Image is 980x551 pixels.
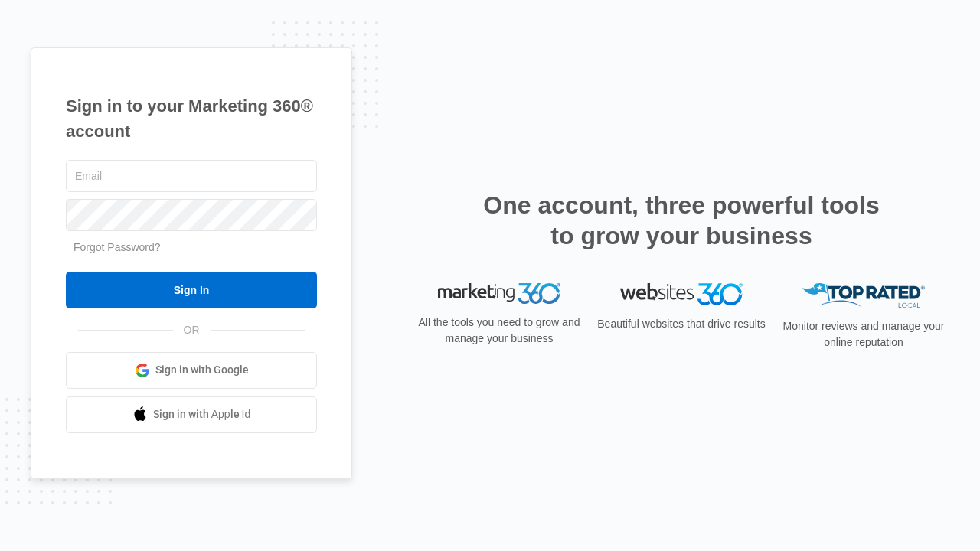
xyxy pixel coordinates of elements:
[479,190,884,251] h2: One account, three powerful tools to grow your business
[66,396,317,433] a: Sign in with Apple Id
[413,315,585,347] p: All the tools you need to grow and manage your business
[778,318,949,350] p: Monitor reviews and manage your online reputation
[153,406,251,422] span: Sign in with Apple Id
[73,241,161,253] a: Forgot Password?
[802,283,925,308] img: Top Rated Local
[66,160,317,192] input: Email
[596,316,767,332] p: Beautiful websites that drive results
[620,283,743,305] img: Websites 360
[438,283,560,305] img: Marketing 360
[155,362,249,378] span: Sign in with Google
[66,93,317,144] h1: Sign in to your Marketing 360® account
[173,322,211,338] span: OR
[66,272,317,308] input: Sign In
[66,352,317,389] a: Sign in with Google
